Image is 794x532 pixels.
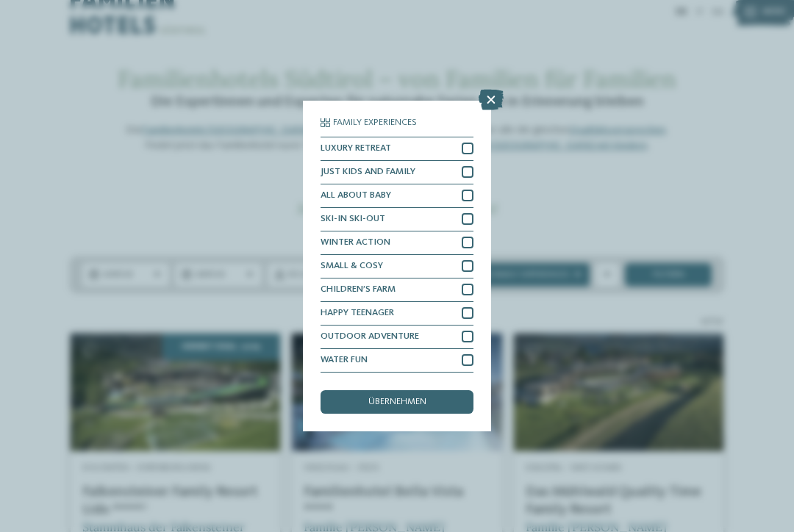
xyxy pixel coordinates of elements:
span: JUST KIDS AND FAMILY [321,168,415,177]
span: CHILDREN’S FARM [321,285,396,295]
span: übernehmen [368,398,426,407]
span: LUXURY RETREAT [321,144,391,154]
span: SMALL & COSY [321,262,383,271]
span: Family Experiences [333,118,417,128]
span: OUTDOOR ADVENTURE [321,332,419,342]
span: ALL ABOUT BABY [321,191,391,201]
span: WINTER ACTION [321,238,390,248]
span: HAPPY TEENAGER [321,309,394,318]
span: WATER FUN [321,356,368,365]
span: SKI-IN SKI-OUT [321,215,385,224]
